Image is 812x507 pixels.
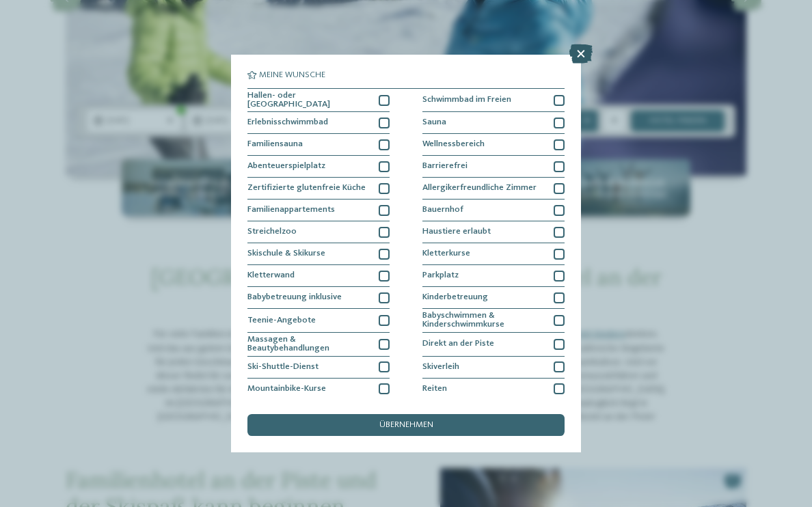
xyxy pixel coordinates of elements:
span: Babybetreuung inklusive [247,293,342,302]
span: Familiensauna [247,140,303,149]
span: Hallen- oder [GEOGRAPHIC_DATA] [247,92,370,109]
span: Allergikerfreundliche Zimmer [422,184,537,193]
span: Familienappartements [247,206,335,215]
span: Sauna [422,118,446,127]
span: Ski-Shuttle-Dienst [247,363,319,372]
span: Skiverleih [422,363,459,372]
span: Kletterkurse [422,249,470,258]
span: Abenteuerspielplatz [247,162,325,171]
span: Skischule & Skikurse [247,249,325,258]
span: Kinderbetreuung [422,293,488,302]
span: Direkt an der Piste [422,340,494,348]
span: Bauernhof [422,206,463,215]
span: Mountainbike-Kurse [247,385,326,394]
span: Babyschwimmen & Kinderschwimmkurse [422,312,545,329]
span: Meine Wünsche [259,71,325,80]
span: Reiten [422,385,447,394]
span: Massagen & Beautybehandlungen [247,335,370,353]
span: Haustiere erlaubt [422,228,491,236]
span: Kletterwand [247,271,295,280]
span: Schwimmbad im Freien [422,96,511,105]
span: Barrierefrei [422,162,468,171]
span: Zertifizierte glutenfreie Küche [247,184,366,193]
span: Parkplatz [422,271,459,280]
span: übernehmen [379,421,433,430]
span: Streichelzoo [247,228,297,236]
span: Teenie-Angebote [247,316,316,325]
span: Erlebnisschwimmbad [247,118,328,127]
span: Wellnessbereich [422,140,485,149]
